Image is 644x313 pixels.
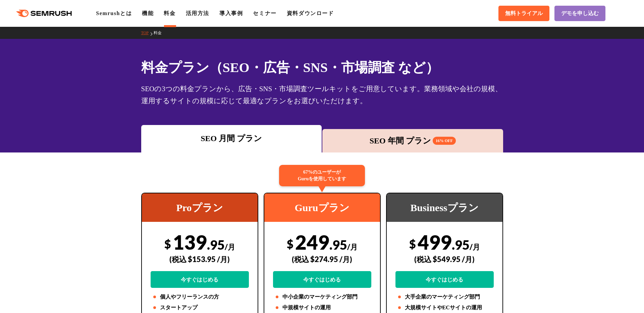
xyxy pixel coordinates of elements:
div: 499 [395,230,494,288]
a: デモを申し込む [554,6,605,21]
a: 資料ダウンロード [287,10,334,16]
span: /月 [470,242,480,251]
div: Businessプラン [387,193,502,222]
li: 個人やフリーランスの方 [151,293,249,301]
li: 大規模サイトやECサイトの運用 [395,304,494,312]
span: $ [409,237,416,251]
a: 今すぐはじめる [273,271,371,288]
a: Semrushとは [96,10,132,16]
li: 中規模サイトの運用 [273,304,371,312]
span: $ [164,237,171,251]
a: 導入事例 [219,10,243,16]
a: 今すぐはじめる [395,271,494,288]
span: $ [287,237,293,251]
li: 中小企業のマーケティング部門 [273,293,371,301]
span: .95 [329,237,347,252]
span: /月 [225,242,235,251]
div: SEOの3つの料金プランから、広告・SNS・市場調査ツールキットをご用意しています。業務領域や会社の規模、運用するサイトの規模に応じて最適なプランをお選びいただけます。 [141,83,503,107]
a: セミナー [253,10,276,16]
div: Proプラン [142,193,258,222]
a: 料金 [164,10,175,16]
a: TOP [141,30,154,35]
span: /月 [347,242,358,251]
span: .95 [452,237,470,252]
a: 今すぐはじめる [151,271,249,288]
span: 無料トライアル [505,10,543,17]
div: 139 [151,230,249,288]
a: 機能 [142,10,154,16]
div: SEO 月間 プラン [145,132,319,144]
li: スタートアップ [151,304,249,312]
div: SEO 年間 プラン [326,135,500,147]
div: Guruプラン [264,193,380,222]
span: .95 [207,237,225,252]
span: デモを申し込む [561,10,599,17]
a: 料金 [154,30,167,35]
div: (税込 $153.95 /月) [151,247,249,271]
div: (税込 $549.95 /月) [395,247,494,271]
a: 無料トライアル [498,6,549,21]
span: 16% OFF [433,137,456,145]
div: 249 [273,230,371,288]
h1: 料金プラン（SEO・広告・SNS・市場調査 など） [141,58,503,77]
div: (税込 $274.95 /月) [273,247,371,271]
div: 67%のユーザーが Guruを使用しています [279,165,365,186]
li: 大手企業のマーケティング部門 [395,293,494,301]
a: 活用方法 [186,10,209,16]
